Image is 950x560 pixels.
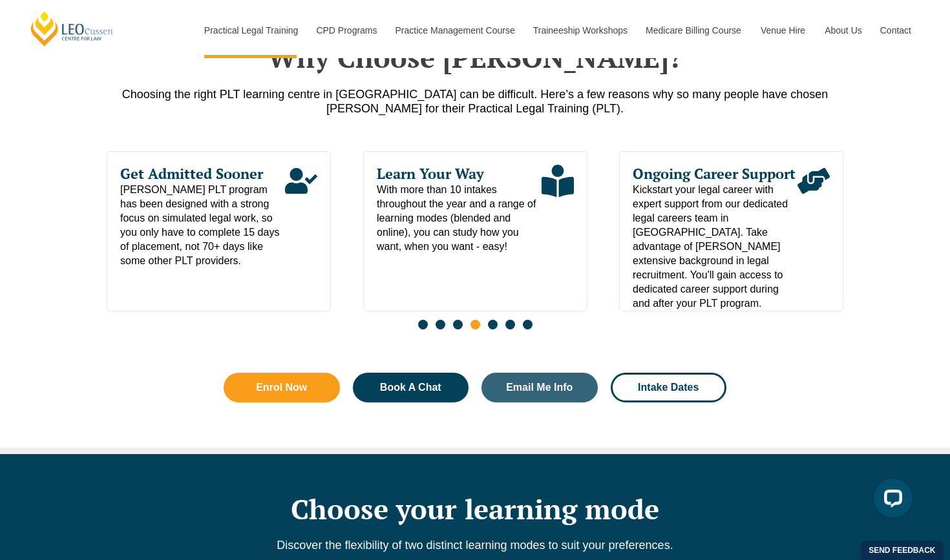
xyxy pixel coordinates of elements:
[285,165,317,268] div: Read More
[377,165,542,183] span: Learn Your Way
[107,41,843,74] h2: Why Choose [PERSON_NAME]?
[863,473,918,528] iframe: LiveChat chat widget
[481,373,598,402] a: Email Me Info
[256,382,307,393] span: Enrol Now
[611,373,727,402] a: Intake Dates
[871,3,921,58] a: Contact
[797,165,830,311] div: Read More
[523,320,533,329] span: Go to slide 7
[751,3,815,58] a: Venue Hire
[107,87,843,116] p: Choosing the right PLT learning centre in [GEOGRAPHIC_DATA] can be difficult. Here’s a few reason...
[633,183,797,311] span: Kickstart your legal career with expert support from our dedicated legal careers team in [GEOGRAP...
[224,373,340,402] a: Enrol Now
[120,183,285,268] span: [PERSON_NAME] PLT program has been designed with a strong focus on simulated legal work, so you o...
[107,151,843,337] div: Slides
[506,382,573,393] span: Email Me Info
[523,3,636,58] a: Traineeship Workshops
[353,373,469,402] a: Book A Chat
[195,3,307,58] a: Practical Legal Training
[107,538,843,552] p: Discover the flexibility of two distinct learning modes to suit your preferences.
[107,151,331,311] div: 4 / 7
[636,3,751,58] a: Medicare Billing Course
[638,382,699,393] span: Intake Dates
[386,3,523,58] a: Practice Management Course
[505,320,515,329] span: Go to slide 6
[107,493,843,525] h2: Choose your learning mode
[453,320,463,329] span: Go to slide 3
[306,3,385,58] a: CPD Programs
[436,320,445,329] span: Go to slide 2
[815,3,871,58] a: About Us
[377,183,542,254] span: With more than 10 intakes throughout the year and a range of learning modes (blended and online),...
[633,165,797,183] span: Ongoing Career Support
[418,320,428,329] span: Go to slide 1
[488,320,498,329] span: Go to slide 5
[363,151,587,311] div: 5 / 7
[470,320,480,329] span: Go to slide 4
[541,165,573,254] div: Read More
[29,10,115,47] a: [PERSON_NAME] Centre for Law
[120,165,285,183] span: Get Admitted Sooner
[619,151,843,311] div: 6 / 7
[380,382,441,393] span: Book A Chat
